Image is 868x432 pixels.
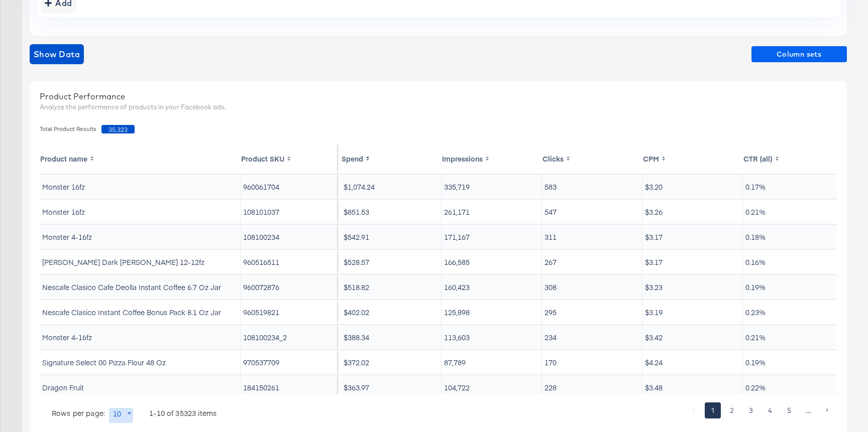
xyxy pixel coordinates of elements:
[542,143,642,174] th: Toggle SortBy
[751,46,847,62] button: Column sets
[743,200,843,224] td: 0.21%
[241,175,338,199] td: 960061704
[442,275,542,299] td: 160,423
[705,402,721,418] button: page 1
[542,225,642,249] td: 311
[762,402,778,418] button: Go to page 4
[642,350,743,374] td: $4.24
[442,300,542,324] td: 125,898
[442,175,542,199] td: 335,719
[743,143,843,174] th: Toggle SortBy
[542,300,642,324] td: 295
[341,275,442,299] td: $518.82
[743,325,843,349] td: 0.21%
[241,350,338,374] td: 970537709
[40,125,101,133] span: Total Product Results
[109,408,133,423] div: 10
[40,225,241,249] td: Monster 4-16fz
[101,125,135,133] span: 35,323
[34,47,80,61] span: Show Data
[341,300,442,324] td: $402.02
[40,143,241,174] th: Toggle SortBy
[341,143,442,174] th: Toggle SortBy
[542,375,642,399] td: 228
[52,408,105,418] p: Rows per page:
[542,175,642,199] td: 583
[341,375,442,399] td: $363.97
[642,375,743,399] td: $3.48
[819,402,835,418] button: Go to next page
[341,250,442,274] td: $528.57
[642,175,743,199] td: $3.20
[743,225,843,249] td: 0.18%
[743,402,759,418] button: Go to page 3
[642,143,743,174] th: Toggle SortBy
[542,325,642,349] td: 234
[341,200,442,224] td: $851.53
[442,350,542,374] td: 87,789
[724,402,740,418] button: Go to page 2
[241,143,338,174] th: Toggle SortBy
[743,300,843,324] td: 0.23%
[743,375,843,399] td: 0.22%
[542,200,642,224] td: 547
[442,325,542,349] td: 113,603
[642,275,743,299] td: $3.23
[149,408,216,418] p: 1-10 of 35323 items
[542,275,642,299] td: 308
[642,300,743,324] td: $3.19
[40,300,241,324] td: Nescafe Clasico Instant Coffee Bonus Pack 8.1 Oz Jar
[241,375,338,399] td: 184150261
[40,350,241,374] td: Signature Select 00 Pizza Flour 48 Oz
[241,300,338,324] td: 960519821
[341,350,442,374] td: $372.02
[241,225,338,249] td: 108100234
[442,143,542,174] th: Toggle SortBy
[30,44,84,64] button: showdata
[642,225,743,249] td: $3.17
[542,350,642,374] td: 170
[755,48,843,61] span: Column sets
[642,250,743,274] td: $3.17
[743,275,843,299] td: 0.19%
[40,200,241,224] td: Monster 16fz
[40,175,241,199] td: Monster 16fz
[781,402,797,418] button: Go to page 5
[40,275,241,299] td: Nescafe Clasico Cafe Deolla Instant Coffee 6.7 Oz Jar
[442,250,542,274] td: 166,585
[40,325,241,349] td: Monster 4-16fz
[743,250,843,274] td: 0.16%
[40,91,837,102] div: Product Performance
[40,102,837,112] div: Analyze the performance of products in your Facebook ads.
[642,200,743,224] td: $3.26
[542,250,642,274] td: 267
[241,325,338,349] td: 108100234_2
[241,275,338,299] td: 960072876
[642,325,743,349] td: $3.42
[442,225,542,249] td: 171,167
[40,250,241,274] td: [PERSON_NAME] Dark [PERSON_NAME] 12-12fz
[442,200,542,224] td: 261,171
[341,225,442,249] td: $542.91
[241,200,338,224] td: 108101037
[341,175,442,199] td: $1,074.24
[442,375,542,399] td: 104,722
[40,375,241,399] td: Dragon Fruit
[743,175,843,199] td: 0.17%
[241,250,338,274] td: 960516511
[684,402,837,418] nav: pagination navigation
[743,350,843,374] td: 0.19%
[341,325,442,349] td: $388.34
